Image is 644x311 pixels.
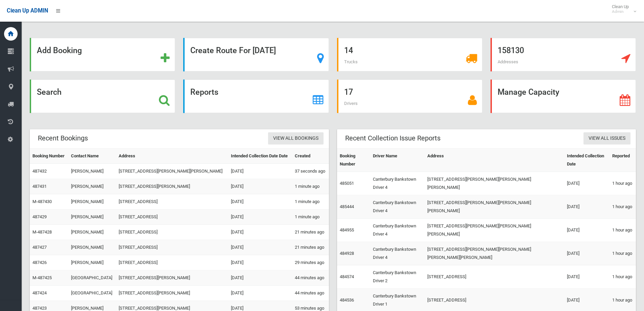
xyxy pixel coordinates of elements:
td: 1 hour ago [610,172,636,195]
a: 487423 [32,306,47,311]
td: 44 minutes ago [292,270,329,286]
th: Driver Name [370,149,425,172]
a: Create Route For [DATE] [183,38,329,71]
span: Clean Up [609,4,636,14]
th: Created [292,149,329,164]
td: [PERSON_NAME] [68,179,116,194]
td: [STREET_ADDRESS] [116,255,228,270]
th: Contact Name [68,149,116,164]
th: Reported [610,149,636,172]
a: M-487428 [32,229,52,235]
td: [STREET_ADDRESS][PERSON_NAME][PERSON_NAME][PERSON_NAME] [425,195,565,219]
header: Recent Bookings [30,132,96,145]
td: [STREET_ADDRESS][PERSON_NAME][PERSON_NAME][PERSON_NAME] [425,219,565,242]
td: [DATE] [228,286,292,301]
strong: Manage Capacity [498,87,559,97]
header: Recent Collection Issue Reports [337,132,449,145]
td: [PERSON_NAME] [68,225,116,240]
td: [DATE] [564,242,609,265]
td: 29 minutes ago [292,255,329,270]
a: 17 Drivers [337,80,482,113]
a: 484536 [340,297,354,303]
td: [DATE] [228,270,292,286]
td: [PERSON_NAME] [68,194,116,209]
td: [DATE] [228,240,292,255]
th: Address [116,149,228,164]
th: Intended Collection Date Date [228,149,292,164]
td: [DATE] [228,209,292,225]
a: 484574 [340,274,354,279]
a: 485051 [340,181,354,186]
small: Admin [612,9,629,14]
th: Address [425,149,565,172]
span: Trucks [344,59,358,64]
a: 487427 [32,245,47,250]
td: [DATE] [228,225,292,240]
td: [GEOGRAPHIC_DATA] [68,286,116,301]
a: M-487430 [32,199,52,204]
a: 487426 [32,260,47,265]
td: [DATE] [228,179,292,194]
th: Booking Number [337,149,370,172]
td: [STREET_ADDRESS][PERSON_NAME] [116,179,228,194]
td: [STREET_ADDRESS][PERSON_NAME][PERSON_NAME][PERSON_NAME][PERSON_NAME] [425,242,565,265]
td: [DATE] [564,172,609,195]
a: View All Issues [583,132,630,145]
td: [STREET_ADDRESS][PERSON_NAME] [116,270,228,286]
td: Canterbury Bankstown Driver 4 [370,172,425,195]
td: [PERSON_NAME] [68,255,116,270]
td: 1 minute ago [292,209,329,225]
td: [STREET_ADDRESS][PERSON_NAME][PERSON_NAME] [116,164,228,179]
a: Search [30,80,175,113]
td: [STREET_ADDRESS] [116,225,228,240]
strong: 14 [344,46,353,55]
td: [DATE] [564,265,609,289]
td: 44 minutes ago [292,286,329,301]
strong: Reports [190,87,218,97]
td: [STREET_ADDRESS] [116,194,228,209]
td: [DATE] [228,255,292,270]
a: 484955 [340,227,354,232]
td: 21 minutes ago [292,240,329,255]
td: Canterbury Bankstown Driver 4 [370,195,425,219]
a: View All Bookings [268,132,324,145]
a: M-487425 [32,275,52,280]
a: 487429 [32,214,47,219]
td: Canterbury Bankstown Driver 2 [370,265,425,289]
span: Drivers [344,101,358,106]
a: 487424 [32,290,47,295]
td: [STREET_ADDRESS] [425,265,565,289]
td: [PERSON_NAME] [68,164,116,179]
td: [PERSON_NAME] [68,209,116,225]
a: 485444 [340,204,354,209]
td: Canterbury Bankstown Driver 4 [370,219,425,242]
strong: Add Booking [37,46,82,55]
td: 1 hour ago [610,265,636,289]
a: Reports [183,80,329,113]
td: Canterbury Bankstown Driver 4 [370,242,425,265]
td: [DATE] [564,219,609,242]
td: 1 hour ago [610,242,636,265]
td: [STREET_ADDRESS] [116,209,228,225]
strong: Create Route For [DATE] [190,46,276,55]
strong: 158130 [498,46,524,55]
td: 1 hour ago [610,219,636,242]
a: Manage Capacity [491,80,636,113]
td: [DATE] [228,194,292,209]
td: 1 minute ago [292,179,329,194]
td: 37 seconds ago [292,164,329,179]
td: [STREET_ADDRESS] [116,240,228,255]
td: [DATE] [564,195,609,219]
span: Clean Up ADMIN [7,7,48,14]
a: 14 Trucks [337,38,482,71]
a: 484928 [340,251,354,256]
td: [STREET_ADDRESS][PERSON_NAME][PERSON_NAME][PERSON_NAME] [425,172,565,195]
a: 487431 [32,184,47,189]
strong: Search [37,87,62,97]
td: [PERSON_NAME] [68,240,116,255]
td: [GEOGRAPHIC_DATA] [68,270,116,286]
a: 158130 Addresses [491,38,636,71]
td: 21 minutes ago [292,225,329,240]
span: Addresses [498,59,518,64]
strong: 17 [344,87,353,97]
